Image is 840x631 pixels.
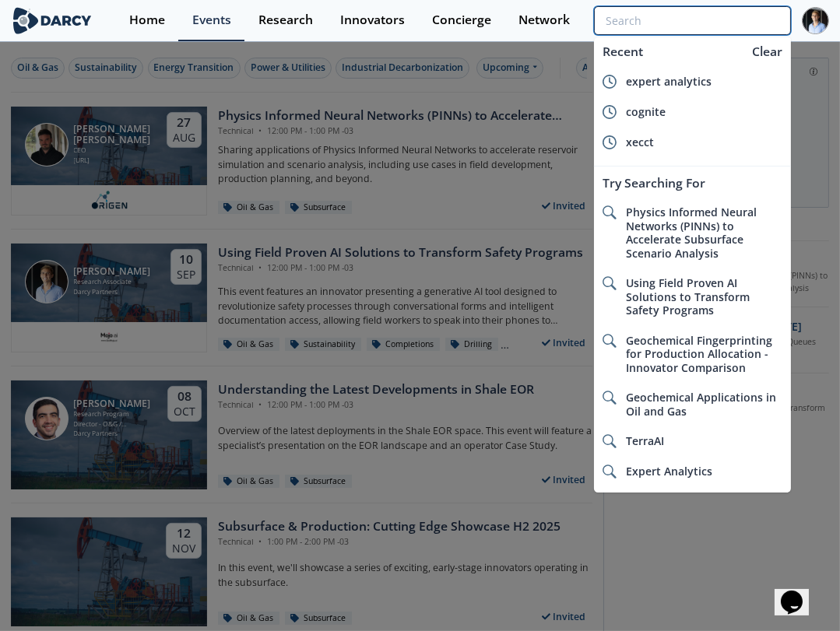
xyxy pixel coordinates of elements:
[192,14,231,26] div: Events
[603,434,617,448] img: icon
[594,6,791,35] input: Advanced Search
[626,333,772,375] span: Geochemical Fingerprinting for Production Allocation - Innovator Comparison
[594,169,791,198] div: Try Searching For
[258,14,313,26] div: Research
[603,135,617,149] img: icon
[603,75,617,89] img: icon
[11,7,93,34] img: logo-wide.svg
[594,37,744,66] div: Recent
[626,205,757,261] span: Physics Informed Neural Networks (PINNs) to Accelerate Subsurface Scenario Analysis
[802,7,829,34] img: Profile
[603,105,617,119] img: icon
[518,14,570,26] div: Network
[340,14,405,26] div: Innovators
[603,334,617,348] img: icon
[603,276,617,290] img: icon
[626,275,750,317] span: Using Field Proven AI Solutions to Transform Safety Programs
[432,14,491,26] div: Concierge
[626,104,666,119] span: cognite
[626,74,712,89] span: expert analytics
[626,433,664,448] span: TerraAI
[775,569,824,615] iframe: chat widget
[626,390,776,419] span: Geochemical Applications in Oil and Gas
[747,43,789,61] div: Clear
[603,205,617,219] img: icon
[626,135,654,149] span: xecct
[603,464,617,479] img: icon
[626,464,712,479] span: Expert Analytics
[603,391,617,405] img: icon
[129,14,165,26] div: Home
